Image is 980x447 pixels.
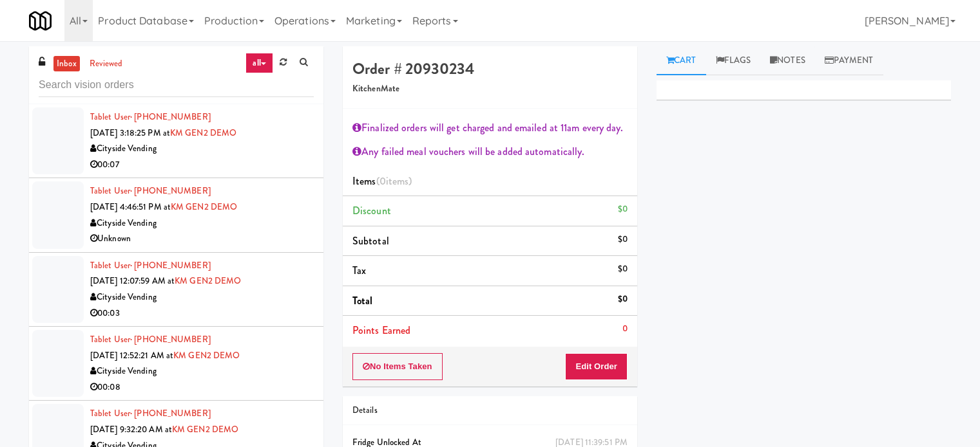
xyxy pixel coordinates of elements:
[90,379,314,396] div: 00:08
[39,73,314,97] input: Search vision orders
[352,118,628,138] div: Finalized orders will get charged and emailed at 11am every day.
[618,291,628,307] div: $0
[376,174,412,188] span: (0 )
[90,157,314,173] div: 00:07
[172,423,238,435] a: KM GEN2 DEMO
[352,403,628,419] div: Details
[386,174,409,188] ng-pluralize: items
[130,185,211,197] span: · [PHONE_NUMBER]
[130,259,211,271] span: · [PHONE_NUMBER]
[90,423,172,435] span: [DATE] 9:32:20 AM at
[90,289,314,306] div: Cityside Vending
[618,232,628,248] div: $0
[170,127,236,139] a: KM GEN2 DEMO
[130,333,211,345] span: · [PHONE_NUMBER]
[29,253,323,327] li: Tablet User· [PHONE_NUMBER][DATE] 12:07:59 AM atKM GEN2 DEMOCityside Vending00:03
[53,56,80,72] a: inbox
[352,323,410,338] span: Points Earned
[352,293,373,308] span: Total
[90,259,211,271] a: Tablet User· [PHONE_NUMBER]
[90,111,211,123] a: Tablet User· [PHONE_NUMBER]
[29,10,52,32] img: Micromart
[130,407,211,419] span: · [PHONE_NUMBER]
[657,46,706,75] a: Cart
[90,141,314,157] div: Cityside Vending
[352,233,389,248] span: Subtotal
[245,53,273,73] a: all
[352,174,412,188] span: Items
[90,231,314,247] div: Unknown
[90,333,211,345] a: Tablet User· [PHONE_NUMBER]
[760,46,815,75] a: Notes
[90,407,211,419] a: Tablet User· [PHONE_NUMBER]
[86,56,126,72] a: reviewed
[90,306,314,322] div: 00:03
[29,104,323,178] li: Tablet User· [PHONE_NUMBER][DATE] 3:18:25 PM atKM GEN2 DEMOCityside Vending00:07
[90,349,173,361] span: [DATE] 12:52:21 AM at
[130,111,211,123] span: · [PHONE_NUMBER]
[352,60,628,77] h4: Order # 20930234
[90,201,171,213] span: [DATE] 4:46:51 PM at
[618,261,628,277] div: $0
[352,263,366,278] span: Tax
[706,46,761,75] a: Flags
[618,201,628,217] div: $0
[90,363,314,379] div: Cityside Vending
[90,275,175,287] span: [DATE] 12:07:59 AM at
[90,127,170,139] span: [DATE] 3:18:25 PM at
[171,201,237,213] a: KM GEN2 DEMO
[352,142,628,161] div: Any failed meal vouchers will be added automatically.
[173,349,240,361] a: KM GEN2 DEMO
[815,46,883,75] a: Payment
[175,275,241,287] a: KM GEN2 DEMO
[352,353,443,380] button: No Items Taken
[29,178,323,252] li: Tablet User· [PHONE_NUMBER][DATE] 4:46:51 PM atKM GEN2 DEMOCityside VendingUnknown
[29,327,323,401] li: Tablet User· [PHONE_NUMBER][DATE] 12:52:21 AM atKM GEN2 DEMOCityside Vending00:08
[565,353,628,380] button: Edit Order
[352,84,628,94] h5: KitchenMate
[622,321,628,337] div: 0
[90,185,211,197] a: Tablet User· [PHONE_NUMBER]
[352,203,391,218] span: Discount
[90,215,314,232] div: Cityside Vending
